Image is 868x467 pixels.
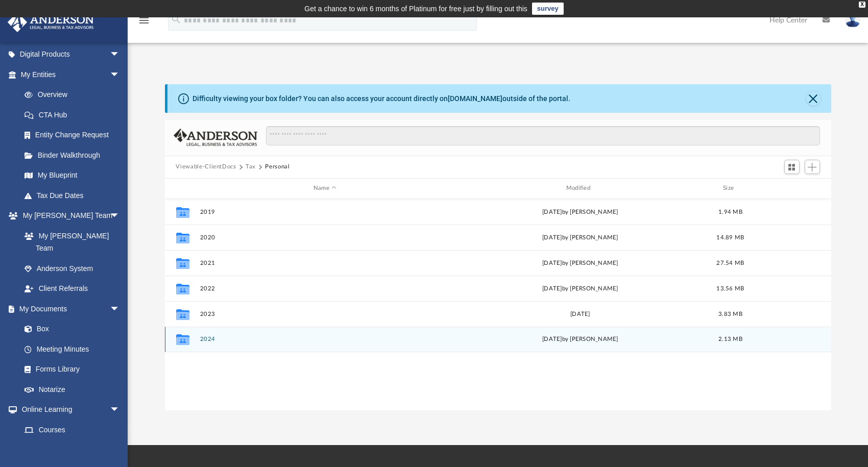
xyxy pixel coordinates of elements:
[199,184,450,193] div: Name
[5,12,97,32] img: Anderson Advisors Platinum Portal
[455,335,706,344] div: [DATE] by [PERSON_NAME]
[454,184,705,193] div: Modified
[110,299,130,319] span: arrow_drop_down
[7,64,135,85] a: My Entitiesarrow_drop_down
[710,184,751,193] div: Size
[718,311,742,316] span: 3.83 MB
[171,14,182,25] i: search
[200,310,450,317] button: 2023
[14,339,130,359] a: Meeting Minutes
[455,284,706,293] div: [DATE] by [PERSON_NAME]
[169,184,195,193] div: id
[455,207,706,216] div: [DATE] by [PERSON_NAME]
[165,199,831,410] div: grid
[14,359,125,380] a: Forms Library
[200,285,450,291] button: 2022
[14,125,135,145] a: Entity Change Request
[200,259,450,266] button: 2021
[110,206,130,227] span: arrow_drop_down
[14,319,125,339] a: Box
[176,162,236,171] button: Viewable-ClientDocs
[805,160,820,174] button: Add
[718,209,742,214] span: 1.94 MB
[7,44,135,65] a: Digital Productsarrow_drop_down
[14,165,130,186] a: My Blueprint
[304,3,527,15] div: Get a chance to win 6 months of Platinum for free just by filling out this
[110,64,130,85] span: arrow_drop_down
[200,234,450,240] button: 2020
[716,285,744,291] span: 13.56 MB
[200,208,450,215] button: 2019
[14,185,135,206] a: Tax Due Dates
[138,14,150,27] i: menu
[192,93,570,104] div: Difficulty viewing your box folder? You can also access your account directly on outside of the p...
[7,400,130,420] a: Online Learningarrow_drop_down
[14,85,135,105] a: Overview
[14,420,130,440] a: Courses
[110,44,130,65] span: arrow_drop_down
[784,160,800,174] button: Switch to Grid View
[448,94,502,103] a: [DOMAIN_NAME]
[14,226,125,258] a: My [PERSON_NAME] Team
[716,234,744,240] span: 14.89 MB
[14,105,135,125] a: CTA Hub
[455,258,706,267] div: [DATE] by [PERSON_NAME]
[110,400,130,421] span: arrow_drop_down
[265,162,290,171] button: Personal
[532,3,564,15] a: survey
[200,336,450,342] button: 2024
[14,379,130,400] a: Notarize
[266,126,819,145] input: Search files and folders
[14,145,135,165] a: Binder Walkthrough
[718,336,742,342] span: 2.13 MB
[246,162,256,171] button: Tax
[138,19,150,27] a: menu
[859,2,865,8] div: close
[716,260,744,265] span: 27.54 MB
[455,309,706,318] div: [DATE]
[755,184,827,193] div: id
[7,206,130,226] a: My [PERSON_NAME] Teamarrow_drop_down
[806,91,821,106] button: Close
[14,279,130,299] a: Client Referrals
[7,299,130,319] a: My Documentsarrow_drop_down
[845,13,860,28] img: User Pic
[455,233,706,242] div: [DATE] by [PERSON_NAME]
[14,258,130,279] a: Anderson System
